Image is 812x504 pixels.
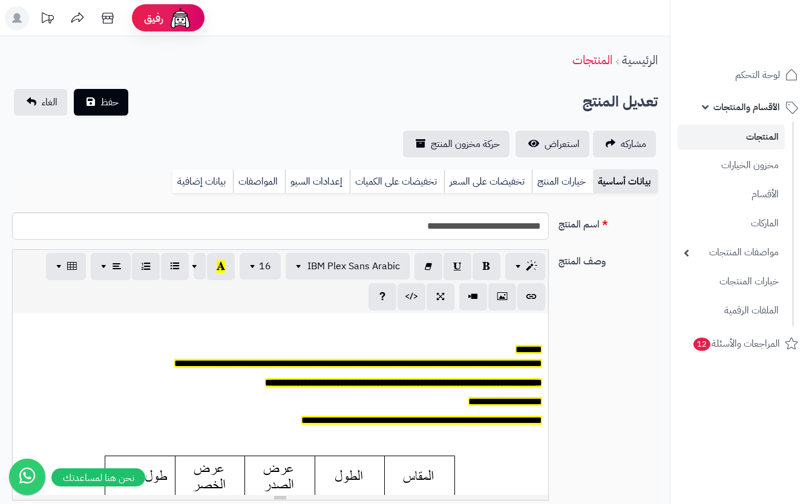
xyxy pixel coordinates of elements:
a: مخزون الخيارات [678,152,785,178]
a: مواصفات المنتجات [678,240,785,266]
a: بيانات أساسية [593,169,658,194]
h2: تعديل المنتج [583,90,658,114]
span: استعراض [545,137,580,151]
a: إعدادات السيو [285,169,350,194]
a: تخفيضات على السعر [444,169,532,194]
span: IBM Plex Sans Arabic [307,259,400,273]
a: الأقسام [678,182,785,208]
span: 12 [693,338,710,351]
button: حفظ [74,89,128,116]
a: مشاركه [593,131,656,157]
a: خيارات المنتج [532,169,593,194]
span: الأقسام والمنتجات [713,99,780,116]
a: بيانات إضافية [172,169,233,194]
a: استعراض [516,131,589,157]
label: وصف المنتج [554,249,663,269]
a: تحديثات المنصة [32,6,62,33]
label: اسم المنتج [554,212,663,232]
span: حركة مخزون المنتج [431,137,500,151]
span: المراجعات والأسئلة [692,335,780,352]
a: الرئيسية [622,51,658,69]
a: الغاء [14,89,67,116]
span: مشاركه [621,137,646,151]
a: المراجعات والأسئلة12 [678,329,805,358]
a: المواصفات [233,169,285,194]
a: لوحة التحكم [678,61,805,90]
a: الملفات الرقمية [678,298,785,324]
span: 16 [259,259,271,273]
span: الغاء [42,95,57,110]
button: 16 [240,253,281,280]
span: لوحة التحكم [735,67,780,83]
a: المنتجات [678,125,785,149]
a: حركة مخزون المنتج [403,131,509,157]
span: رفيق [144,11,163,25]
img: ai-face.png [168,6,192,30]
a: المنتجات [572,51,612,69]
img: logo-2.png [730,34,801,59]
span: حفظ [100,95,119,110]
a: الماركات [678,211,785,237]
a: تخفيضات على الكميات [350,169,444,194]
a: خيارات المنتجات [678,269,785,295]
button: IBM Plex Sans Arabic [286,253,410,280]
